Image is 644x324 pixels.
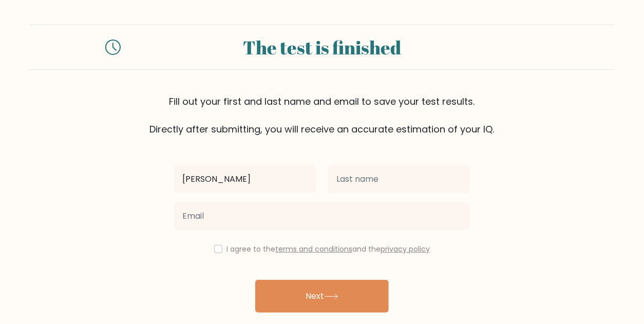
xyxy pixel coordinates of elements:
a: terms and conditions [276,244,353,254]
input: Last name [328,165,470,194]
button: Next [255,280,389,313]
div: The test is finished [133,33,511,61]
a: privacy policy [381,244,430,254]
input: First name [174,165,316,194]
label: I agree to the and the [227,244,430,254]
input: Email [174,202,470,231]
div: Fill out your first and last name and email to save your test results. Directly after submitting,... [29,94,615,136]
